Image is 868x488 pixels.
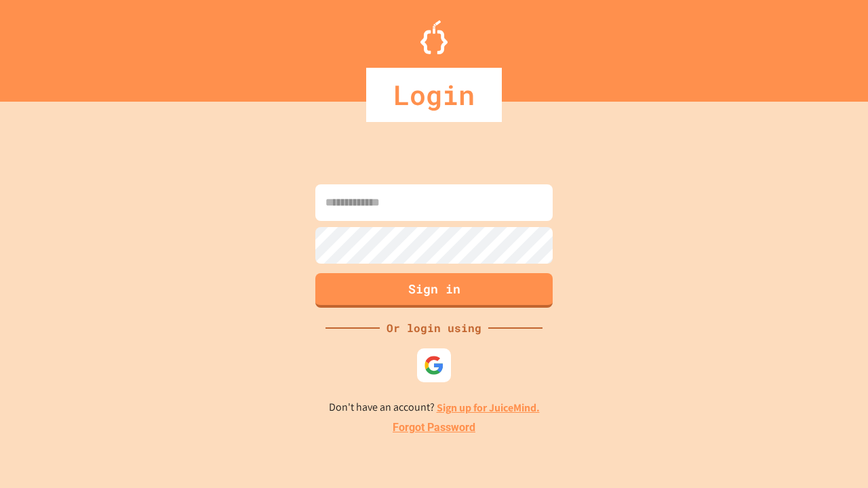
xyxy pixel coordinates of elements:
[420,20,448,54] img: Logo.svg
[393,420,475,436] a: Forgot Password
[437,401,540,415] a: Sign up for JuiceMind.
[329,399,540,416] p: Don't have an account?
[366,68,502,122] div: Login
[315,273,553,308] button: Sign in
[424,355,444,375] img: google-icon.svg
[380,320,488,336] div: Or login using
